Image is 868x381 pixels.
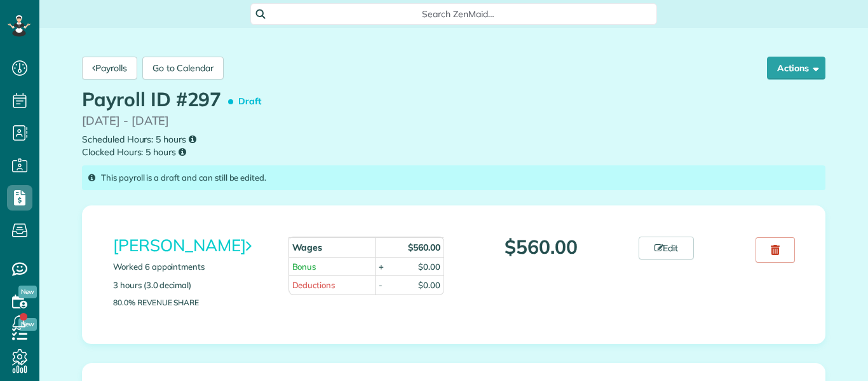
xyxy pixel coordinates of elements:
[113,235,251,256] a: [PERSON_NAME]
[82,165,825,190] div: This payroll is a draft and can still be edited.
[113,279,269,291] p: 3 hours (3.0 decimal)
[379,261,384,273] div: +
[767,57,825,80] button: Actions
[82,89,267,113] h1: Payroll ID #297
[408,242,440,253] strong: $560.00
[18,286,37,298] span: New
[288,275,376,294] td: Deductions
[639,237,695,260] a: Edit
[142,57,224,80] a: Go to Calendar
[113,298,269,307] p: 80.0% Revenue Share
[288,257,376,276] td: Bonus
[418,279,440,291] div: $0.00
[418,261,440,273] div: $0.00
[463,237,620,258] p: $560.00
[113,261,269,273] p: Worked 6 appointments
[292,242,323,253] strong: Wages
[379,279,383,291] div: -
[82,133,825,159] small: Scheduled Hours: 5 hours Clocked Hours: 5 hours
[82,57,137,80] a: Payrolls
[82,113,825,130] p: [DATE] - [DATE]
[231,90,266,113] span: Draft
